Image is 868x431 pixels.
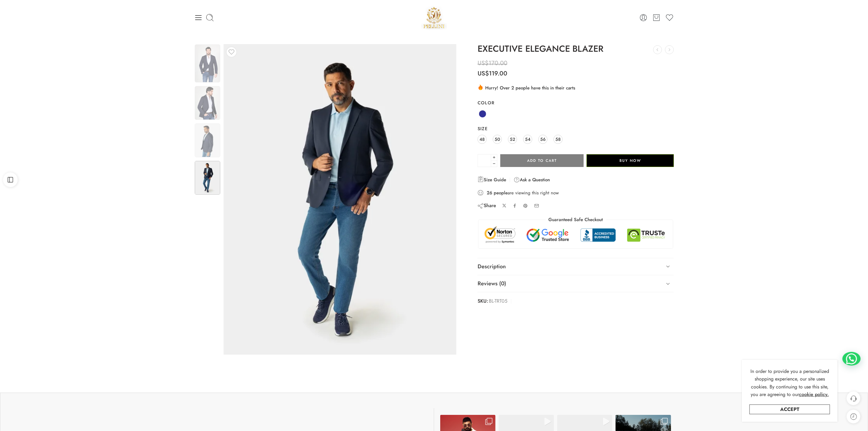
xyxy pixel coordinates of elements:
[483,226,669,244] img: Trust
[554,135,563,144] a: 58
[508,135,517,144] a: 52
[224,44,456,355] img: Artboard 53@1x_1
[639,13,648,22] a: Login / Register
[500,154,584,167] button: Add to cart
[652,13,661,22] a: Cart
[665,13,674,22] a: Wishlist
[540,135,546,143] span: 56
[478,59,507,68] bdi: 170.00
[525,135,530,143] span: 54
[750,405,830,414] a: Accept
[478,258,674,275] a: Description
[587,154,674,167] button: Buy Now
[421,5,447,30] img: Pellini
[538,135,547,144] a: 56
[478,176,506,183] a: Size Guide
[421,5,447,30] a: Pellini -
[534,203,539,208] a: Email to your friends
[478,100,674,106] label: Color
[478,69,489,78] span: US$
[546,217,606,223] legend: Guaranteed Safe Checkout
[495,135,500,143] span: 50
[510,135,515,143] span: 52
[478,44,674,54] h1: EXECUTIVE ELEGANCE BLAZER
[478,154,491,167] input: Product quantity
[478,126,674,132] label: Size
[478,59,489,68] span: US$
[489,297,507,306] span: BL-TRT05
[502,203,507,208] a: Share on X
[478,135,487,144] a: 48
[750,368,829,398] span: In order to provide you a personalized shopping experience, our site uses cookies. By continuing ...
[799,391,829,398] a: cookie policy.
[487,190,492,196] strong: 26
[478,189,674,196] div: are viewing this right now
[478,202,496,209] div: Share
[494,190,508,196] strong: people
[493,135,502,144] a: 50
[514,176,550,183] a: Ask a Question
[555,135,561,143] span: 58
[478,297,488,306] strong: SKU:
[479,135,485,143] span: 48
[513,203,517,208] a: Share on Facebook
[478,275,674,292] a: Reviews (0)
[478,84,674,91] div: Hurry! Over 2 people have this in their carts
[478,69,507,78] bdi: 119.00
[523,203,528,208] a: Pin on Pinterest
[523,135,532,144] a: 54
